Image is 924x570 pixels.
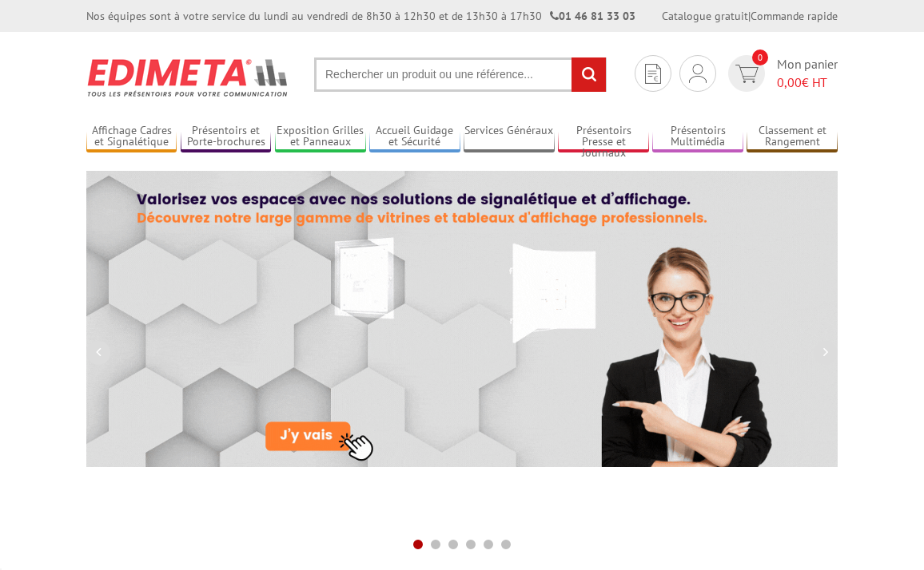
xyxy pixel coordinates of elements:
span: € HT [777,73,838,92]
span: 0,00 [777,74,802,90]
img: devis rapide [735,65,759,83]
strong: 01 46 81 33 03 [550,9,635,23]
a: Catalogue gratuit [662,9,748,23]
a: devis rapide 0 Mon panier 0,00€ HT [724,55,838,92]
input: Rechercher un produit ou une référence... [314,57,607,92]
div: Nos équipes sont à votre service du lundi au vendredi de 8h30 à 12h30 et de 13h30 à 17h30 [86,8,635,24]
a: Classement et Rangement [747,124,837,150]
a: Présentoirs et Porte-brochures [181,124,271,150]
a: Affichage Cadres et Signalétique [86,124,177,150]
span: Mon panier [777,55,838,92]
a: Accueil Guidage et Sécurité [369,124,460,150]
a: Services Généraux [464,124,554,150]
a: Commande rapide [751,9,838,23]
a: Présentoirs Presse et Journaux [558,124,648,150]
div: | [662,8,838,24]
img: devis rapide [645,64,661,84]
span: 0 [752,49,768,65]
img: Présentoir, panneau, stand - Edimeta - PLV, affichage, mobilier bureau, entreprise [86,48,290,107]
img: devis rapide [689,64,707,83]
a: Exposition Grilles et Panneaux [275,124,365,150]
a: Présentoirs Multimédia [652,124,743,150]
input: rechercher [572,57,606,92]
